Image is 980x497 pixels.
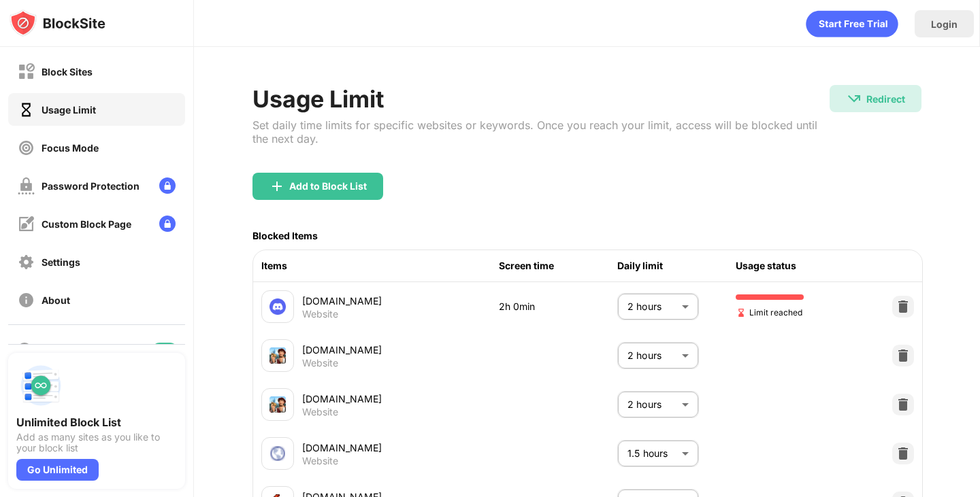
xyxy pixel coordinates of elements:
div: Password Protection [42,180,140,192]
img: block-off.svg [18,63,35,80]
div: Set daily time limits for specific websites or keywords. Once you reach your limit, access will b... [252,118,829,145]
p: 2 hours [627,397,676,412]
div: Items [261,258,498,273]
div: Login [931,18,958,30]
div: Block Sites [42,66,93,78]
div: 2h 0min [499,299,617,314]
img: customize-block-page-off.svg [18,216,35,233]
img: focus-off.svg [18,139,35,156]
p: 2 hours [627,348,676,363]
img: settings-off.svg [18,254,35,271]
img: time-usage-on.svg [18,101,35,118]
p: 1.5 hours [627,446,676,461]
div: Daily limit [617,258,736,273]
div: animation [806,10,898,37]
div: Go Unlimited [16,459,99,481]
img: favicons [269,396,286,413]
img: lock-menu.svg [159,216,176,232]
img: password-protection-off.svg [18,177,35,194]
span: Limit reached [736,306,802,319]
img: about-off.svg [18,292,35,309]
div: Usage Limit [42,104,96,116]
img: favicons [269,445,286,462]
img: favicons [269,347,286,364]
div: [DOMAIN_NAME] [302,294,498,308]
div: Website [302,357,338,369]
img: push-block-list.svg [16,361,65,410]
div: About [42,294,70,306]
div: Website [302,308,338,320]
div: Custom Block Page [42,218,131,230]
div: Unlimited Block List [16,415,177,429]
div: Add to Block List [289,181,367,192]
div: [DOMAIN_NAME] [302,441,498,455]
p: 2 hours [627,299,676,314]
img: lock-menu.svg [159,177,176,194]
div: Blocked Items [252,230,318,241]
div: Settings [42,256,80,268]
div: Redirect [866,93,905,105]
img: logo-blocksite.svg [10,10,105,37]
div: Screen time [499,258,617,273]
img: blocking-icon.svg [16,341,33,358]
div: [DOMAIN_NAME] [302,392,498,406]
img: hourglass-end.svg [736,307,747,318]
div: [DOMAIN_NAME] [302,343,498,357]
div: Focus Mode [42,142,99,154]
img: favicons [269,298,286,315]
div: Usage status [736,258,854,273]
div: Add as many sites as you like to your block list [16,432,177,453]
div: Website [302,406,338,418]
div: Usage Limit [252,85,829,113]
div: Website [302,455,338,467]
